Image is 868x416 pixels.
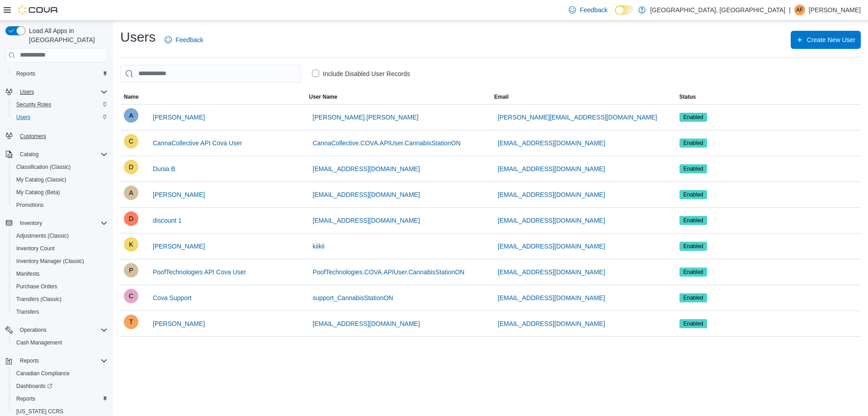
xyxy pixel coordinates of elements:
[684,139,703,147] span: Enabled
[16,201,44,209] span: Promotions
[16,325,50,335] button: Operations
[13,68,39,79] a: Reports
[16,70,35,77] span: Reports
[153,293,192,302] span: Cova Support
[153,242,205,251] span: [PERSON_NAME]
[679,268,708,277] span: Enabled
[149,160,179,178] button: Dunia B
[309,263,468,281] button: PoofTechnologies.COVA.APIUser.CannabisStationON
[13,112,34,123] a: Users
[13,162,108,172] span: Classification (Classic)
[16,232,69,239] span: Adjustments (Classic)
[494,93,509,100] span: Email
[679,164,708,173] span: Enabled
[679,242,708,251] span: Enabled
[13,230,72,241] a: Adjustments (Classic)
[494,315,609,333] button: [EMAIL_ADDRESS][DOMAIN_NAME]
[13,268,43,279] a: Manifests
[124,315,138,329] div: Tommaso
[684,268,703,276] span: Enabled
[679,293,708,302] span: Enabled
[124,186,138,200] div: Angie
[684,242,703,250] span: Enabled
[13,256,108,267] span: Inventory Manager (Classic)
[16,101,51,108] span: Security Roles
[13,162,75,172] a: Classification (Classic)
[13,243,108,254] span: Inventory Count
[9,186,111,199] button: My Catalog (Beta)
[498,139,605,148] span: [EMAIL_ADDRESS][DOMAIN_NAME]
[684,113,703,121] span: Enabled
[494,237,609,255] button: [EMAIL_ADDRESS][DOMAIN_NAME]
[313,216,420,225] span: [EMAIL_ADDRESS][DOMAIN_NAME]
[153,113,205,122] span: [PERSON_NAME]
[309,237,328,255] button: kiikii
[684,320,703,328] span: Enabled
[153,164,175,173] span: Dunia B
[129,211,133,226] span: d
[13,281,61,292] a: Purchase Orders
[684,216,703,225] span: Enabled
[9,199,111,211] button: Promotions
[16,218,108,229] span: Inventory
[2,354,111,367] button: Reports
[149,186,208,204] button: [PERSON_NAME]
[313,164,420,173] span: [EMAIL_ADDRESS][DOMAIN_NAME]
[18,5,59,14] img: Cova
[13,230,108,241] span: Adjustments (Classic)
[2,129,111,142] button: Customers
[679,113,708,122] span: Enabled
[16,308,39,316] span: Transfers
[149,289,195,307] button: Cova Support
[16,189,60,196] span: My Catalog (Beta)
[129,315,133,329] span: T
[13,243,58,254] a: Inventory Count
[9,380,111,392] a: Dashboards
[9,336,111,349] button: Cash Management
[9,111,111,124] button: Users
[149,237,208,255] button: [PERSON_NAME]
[129,289,133,303] span: C
[650,5,785,15] p: [GEOGRAPHIC_DATA], [GEOGRAPHIC_DATA]
[153,268,246,277] span: PoofTechnologies API Cova User
[124,93,139,100] span: Name
[16,408,63,415] span: [US_STATE] CCRS
[309,108,422,126] button: [PERSON_NAME].[PERSON_NAME]
[124,289,138,303] div: Cova
[791,31,861,49] button: Create New User
[13,337,66,348] a: Cash Management
[16,149,42,160] button: Catalog
[129,108,133,123] span: A
[498,190,605,199] span: [EMAIL_ADDRESS][DOMAIN_NAME]
[124,134,138,148] div: CannaCollective
[313,268,465,277] span: PoofTechnologies.COVA.APIUser.CannabisStationON
[494,263,609,281] button: [EMAIL_ADDRESS][DOMAIN_NAME]
[9,173,111,186] button: My Catalog (Classic)
[13,99,108,110] span: Security Roles
[313,113,419,122] span: [PERSON_NAME].[PERSON_NAME]
[13,381,108,392] span: Dashboards
[309,160,424,178] button: [EMAIL_ADDRESS][DOMAIN_NAME]
[16,130,108,141] span: Customers
[16,218,46,229] button: Inventory
[129,134,133,148] span: C
[13,200,47,210] a: Promotions
[684,294,703,302] span: Enabled
[9,306,111,318] button: Transfers
[9,392,111,405] button: Reports
[16,270,39,277] span: Manifests
[13,268,108,279] span: Manifests
[494,211,609,230] button: [EMAIL_ADDRESS][DOMAIN_NAME]
[20,133,46,140] span: Customers
[153,319,205,328] span: [PERSON_NAME]
[807,35,855,44] span: Create New User
[16,370,70,377] span: Canadian Compliance
[13,99,55,110] a: Security Roles
[313,139,461,148] span: CannaCollective.COVA.APIUser.CannabisStationON
[129,186,133,200] span: A
[16,131,50,142] a: Customers
[313,293,393,302] span: support_CannabisStationON
[149,211,185,230] button: discount 1
[9,293,111,306] button: Transfers (Classic)
[789,5,791,15] p: |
